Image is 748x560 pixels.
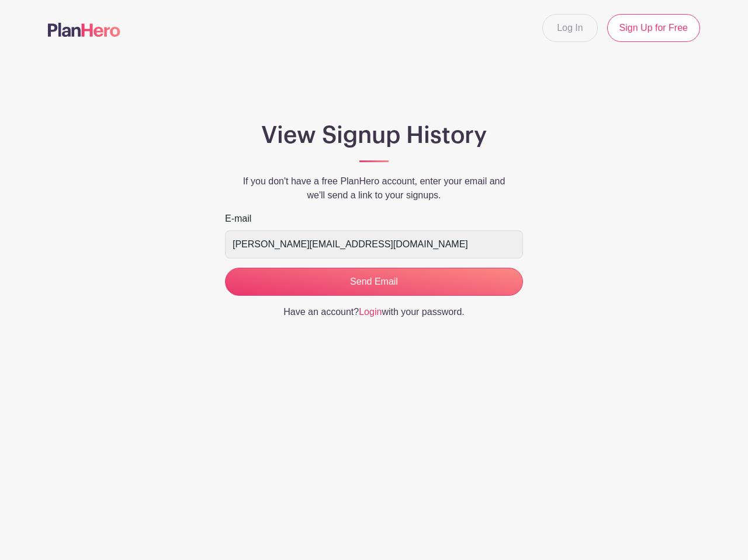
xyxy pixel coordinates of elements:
img: logo-507f7623f17ff9eddc593b1ce0a138ce2505c220e1c5a4e2b4648c50719b7d32.svg [48,23,120,37]
a: Login [359,307,382,317]
p: Have an account? with your password. [225,305,523,319]
input: e.g. julie@eventco.com [225,230,523,258]
a: Log In [542,14,597,42]
h1: View Signup History [225,121,523,149]
label: E-mail [225,212,251,226]
input: Send Email [225,268,523,296]
p: If you don't have a free PlanHero account, enter your email and we'll send a link to your signups. [225,174,523,202]
a: Sign Up for Free [607,14,700,42]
